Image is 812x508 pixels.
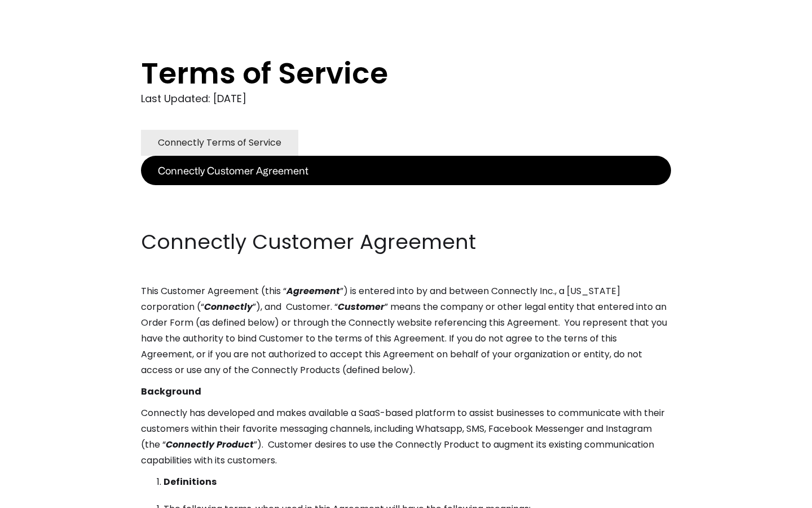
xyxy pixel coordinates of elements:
[158,135,281,151] div: Connectly Terms of Service
[23,488,68,504] ul: Language list
[164,475,217,488] strong: Definitions
[286,284,340,297] em: Agreement
[158,163,308,178] div: Connectly Customer Agreement
[141,283,671,378] p: This Customer Agreement (this “ ”) is entered into by and between Connectly Inc., a [US_STATE] co...
[338,300,385,313] em: Customer
[141,185,671,201] p: ‍
[141,207,671,222] p: ‍
[141,385,201,398] strong: Background
[141,56,626,90] h1: Terms of Service
[166,438,254,451] em: Connectly Product
[141,228,671,256] h2: Connectly Customer Agreement
[11,487,68,504] aside: Language selected: English
[141,90,671,107] div: Last Updated: [DATE]
[141,405,671,468] p: Connectly has developed and makes available a SaaS-based platform to assist businesses to communi...
[204,300,253,313] em: Connectly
